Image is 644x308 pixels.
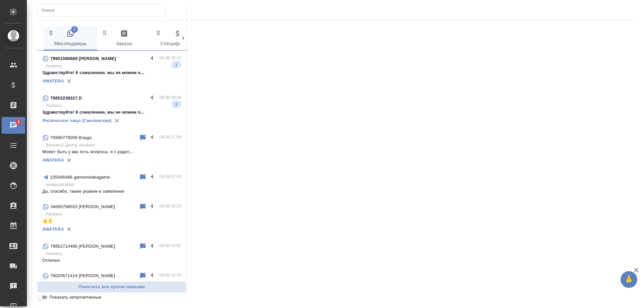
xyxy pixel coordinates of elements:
span: Заказы [101,29,147,48]
button: Удалить привязку [64,155,74,165]
svg: Зажми и перетащи, чтобы поменять порядок вкладок [155,29,162,36]
div: 79852714466 [PERSON_NAME]08.09 15:51AwateraОтлично [37,238,186,268]
div: 235495486 gameinsideagame08.09 17:45awateratraktatДа, спасибо, также укажем в заявлении [37,169,186,199]
input: Поиск [41,6,165,15]
p: Awatera [46,211,181,218]
p: Отлично [42,257,181,264]
p: Здравствуйте! К сожалению, мы не можем о... [42,69,181,76]
p: 235495486 gameinsideagame [50,174,110,181]
a: AWATERA [42,158,64,163]
p: 08.09 16:23 [159,203,181,209]
p: 79951590689 [PERSON_NAME] [50,55,116,62]
p: 08.09 17:54 [159,134,181,140]
a: 3 [2,117,25,134]
p: 34695798553 [PERSON_NAME] [50,203,115,210]
span: 3 [71,26,78,33]
p: Визовый Центр Awatera [46,142,181,148]
span: Спецификации [155,29,201,48]
button: 🙏 [621,271,637,288]
p: 08.09 19:34 [159,94,181,101]
div: 79951590689 [PERSON_NAME]08.09 22:10AwateraЗдравствуйте! К сожалению, мы не можем о...1AWATERA [37,51,186,90]
div: Пометить непрочитанным [139,134,147,142]
p: 08.09 14:20 [159,272,181,279]
div: 79020671414 [PERSON_NAME]08.09 14:20AwateraБольшое спасибоAWATERA [37,268,186,307]
span: 🙏 [623,272,635,287]
p: Awatera [46,250,181,257]
span: 3 [13,119,23,125]
span: Показать непрочитанные [49,294,101,301]
div: Пометить непрочитанным [139,272,147,280]
div: Пометить непрочитанным [139,242,147,250]
div: 34695798553 [PERSON_NAME]08.09 16:23Awatera👍🖐️AWATERA [37,199,186,238]
p: 79990779009 Влада [50,134,92,141]
div: Пометить непрочитанным [139,203,147,211]
button: Удалить привязку [64,76,74,86]
div: Пометить непрочитанным [139,173,147,181]
p: 08.09 17:45 [159,173,181,180]
p: Может быть у вас есть вопросы, я с радос... [42,148,181,155]
span: 2 [171,101,181,108]
div: 79990779009 Влада08.09 17:54Визовый Центр AwateraМожет быть у вас есть вопросы, я с радос...AWATERA [37,130,186,169]
button: Пометить все прочитанными [37,281,186,293]
p: awateratraktat [46,181,181,188]
svg: Зажми и перетащи, чтобы поменять порядок вкладок [48,29,54,36]
span: 1 [171,61,181,68]
p: 08.09 22:10 [159,55,181,61]
button: Удалить привязку [64,224,74,234]
a: AWATERA [42,227,64,232]
p: Awatera [46,102,181,109]
button: Удалить привязку [112,116,122,126]
p: Awatera [46,280,181,287]
div: 79852239227 D08.09 19:34AwateraЗдравствуйте! К сожалению, мы не можем о...2Физическое лицо (Смоле... [37,90,186,130]
p: Здравствуйте! К сожалению, мы не можем о... [42,109,181,116]
p: 79852714466 [PERSON_NAME] [50,243,115,250]
a: Физическое лицо (Смоленская) [42,118,112,123]
span: Мессенджеры [48,29,93,48]
p: Да, спасибо, также укажем в заявлении [42,188,181,195]
p: 08.09 15:51 [159,242,181,249]
span: Пометить все прочитанными [41,283,183,291]
p: 👍🖐️ [42,218,181,224]
svg: Зажми и перетащи, чтобы поменять порядок вкладок [102,29,108,36]
a: AWATERA [42,78,64,83]
p: 79020671414 [PERSON_NAME] [50,272,115,279]
p: Awatera [46,63,181,69]
p: 79852239227 D [50,95,82,102]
